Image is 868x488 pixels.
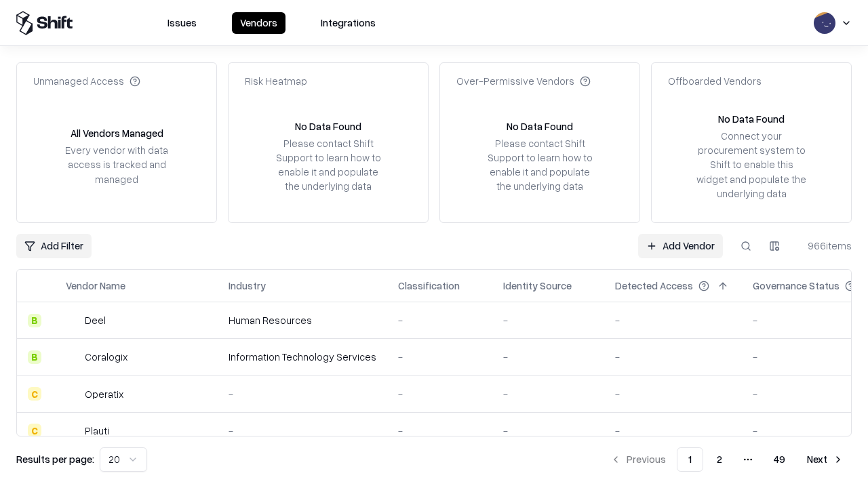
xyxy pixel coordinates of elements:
[272,136,384,194] div: Please contact Shift Support to learn how to enable it and populate the underlying data
[229,279,266,293] div: Industry
[229,350,376,364] div: Information Technology Services
[638,234,723,258] a: Add Vendor
[229,424,376,438] div: -
[706,447,733,472] button: 2
[159,12,205,34] button: Issues
[615,279,693,293] div: Detected Access
[615,424,731,438] div: -
[60,143,173,186] div: Every vendor with data access is tracked and managed
[718,112,785,126] div: No Data Found
[398,279,460,293] div: Classification
[85,350,127,364] div: Coralogix
[503,313,593,327] div: -
[66,279,125,293] div: Vendor Name
[28,424,41,437] div: C
[753,279,840,293] div: Governance Status
[85,387,123,401] div: Operatix
[66,424,79,437] img: Plauti
[615,350,731,364] div: -
[66,314,79,327] img: Deel
[799,447,852,472] button: Next
[71,126,163,140] div: All Vendors Managed
[695,129,808,201] div: Connect your procurement system to Shift to enable this widget and populate the underlying data
[503,279,572,293] div: Identity Source
[245,74,307,88] div: Risk Heatmap
[398,313,481,327] div: -
[668,74,762,88] div: Offboarded Vendors
[28,314,41,327] div: B
[484,136,596,194] div: Please contact Shift Support to learn how to enable it and populate the underlying data
[229,313,376,327] div: Human Resources
[66,350,79,364] img: Coralogix
[85,424,109,438] div: Plauti
[313,12,384,34] button: Integrations
[16,234,92,258] button: Add Filter
[28,387,41,401] div: C
[232,12,285,34] button: Vendors
[28,350,41,364] div: B
[295,119,361,134] div: No Data Found
[85,313,106,327] div: Deel
[66,387,79,401] img: Operatix
[398,424,481,438] div: -
[456,74,591,88] div: Over-Permissive Vendors
[398,350,481,364] div: -
[602,447,852,472] nav: pagination
[503,350,593,364] div: -
[16,452,94,466] p: Results per page:
[507,119,573,134] div: No Data Found
[503,387,593,401] div: -
[797,239,852,253] div: 966 items
[398,387,481,401] div: -
[503,424,593,438] div: -
[677,447,703,472] button: 1
[33,74,140,88] div: Unmanaged Access
[763,447,796,472] button: 49
[615,387,731,401] div: -
[229,387,376,401] div: -
[615,313,731,327] div: -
